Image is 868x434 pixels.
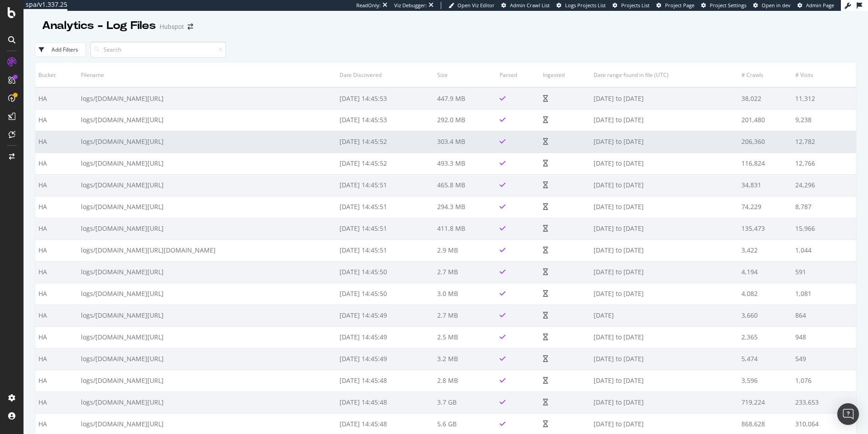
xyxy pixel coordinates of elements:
td: HA [35,131,78,153]
button: Add Filters [35,43,86,57]
div: ReadOnly: [356,2,381,9]
th: Size [434,62,496,87]
td: [DATE] 14:45:51 [336,218,434,239]
td: 719,224 [738,391,793,413]
th: Filename [78,62,336,87]
td: 2.7 MB [434,305,496,326]
td: [DATE] 14:45:49 [336,348,434,370]
a: Logs Projects List [557,2,606,9]
td: 411.8 MB [434,218,496,239]
td: HA [35,326,78,348]
td: [DATE] 14:45:53 [336,109,434,131]
td: HA [35,261,78,283]
td: 2.5 MB [434,326,496,348]
td: 4,194 [738,261,793,283]
td: 447.9 MB [434,87,496,109]
td: HA [35,174,78,196]
div: Add Filters [52,46,78,53]
td: 24,296 [792,174,856,196]
td: logs/[DOMAIN_NAME][URL] [78,218,336,239]
td: [DATE] 14:45:51 [336,196,434,218]
td: 2,365 [738,326,793,348]
th: Bucket [35,62,78,87]
td: [DATE] to [DATE] [590,261,738,283]
th: # Visits [792,62,856,87]
td: HA [35,348,78,370]
td: 38,022 [738,87,793,109]
td: 948 [792,326,856,348]
td: HA [35,218,78,239]
td: 74,229 [738,196,793,218]
td: 292.0 MB [434,109,496,131]
td: HA [35,87,78,109]
td: logs/[DOMAIN_NAME][URL] [78,261,336,283]
td: 3,422 [738,239,793,261]
th: Parsed [496,62,540,87]
td: 34,831 [738,174,793,196]
td: 2.8 MB [434,370,496,391]
td: 9,238 [792,109,856,131]
td: HA [35,153,78,174]
td: 1,044 [792,239,856,261]
td: 12,782 [792,131,856,153]
td: 2.7 MB [434,261,496,283]
td: 233,653 [792,391,856,413]
td: [DATE] 14:45:48 [336,370,434,391]
span: Project Page [665,2,694,9]
td: HA [35,283,78,305]
td: [DATE] to [DATE] [590,391,738,413]
a: Admin Page [797,2,834,9]
div: Viz Debugger: [394,2,427,9]
td: 3.0 MB [434,283,496,305]
td: [DATE] to [DATE] [590,326,738,348]
td: 465.8 MB [434,174,496,196]
td: [DATE] to [DATE] [590,370,738,391]
span: Admin Crawl List [510,2,550,9]
td: 201,480 [738,109,793,131]
span: Projects List [621,2,650,9]
td: [DATE] 14:45:51 [336,239,434,261]
input: Search [90,42,226,57]
td: HA [35,305,78,326]
td: [DATE] to [DATE] [590,348,738,370]
td: 591 [792,261,856,283]
td: [DATE] to [DATE] [590,153,738,174]
td: logs/[DOMAIN_NAME][URL] [78,348,336,370]
th: Date Discovered [336,62,434,87]
td: 4,082 [738,283,793,305]
td: 864 [792,305,856,326]
td: 294.3 MB [434,196,496,218]
td: 5,474 [738,348,793,370]
a: Project Page [656,2,694,9]
div: Analytics - Log Files [42,18,156,33]
td: 8,787 [792,196,856,218]
span: Open Viz Editor [458,2,495,9]
td: 303.4 MB [434,131,496,153]
span: Project Settings [710,2,746,9]
td: [DATE] to [DATE] [590,196,738,218]
td: [DATE] 14:45:50 [336,283,434,305]
span: Admin Page [806,2,834,9]
td: logs/[DOMAIN_NAME][URL][DOMAIN_NAME] [78,239,336,261]
td: logs/[DOMAIN_NAME][URL] [78,131,336,153]
td: logs/[DOMAIN_NAME][URL] [78,283,336,305]
td: [DATE] 14:45:50 [336,261,434,283]
td: [DATE] [590,305,738,326]
div: arrow-right-arrow-left [188,24,193,30]
td: [DATE] 14:45:52 [336,153,434,174]
td: [DATE] to [DATE] [590,218,738,239]
td: 493.3 MB [434,153,496,174]
td: 116,824 [738,153,793,174]
td: [DATE] 14:45:51 [336,174,434,196]
td: 3,596 [738,370,793,391]
div: Open Intercom Messenger [837,403,859,425]
td: 3,660 [738,305,793,326]
td: [DATE] 14:45:52 [336,131,434,153]
td: [DATE] to [DATE] [590,239,738,261]
td: HA [35,109,78,131]
td: 3.7 GB [434,391,496,413]
th: Date range found in file (UTC) [590,62,738,87]
td: 1,081 [792,283,856,305]
td: logs/[DOMAIN_NAME][URL] [78,87,336,109]
td: logs/[DOMAIN_NAME][URL] [78,153,336,174]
